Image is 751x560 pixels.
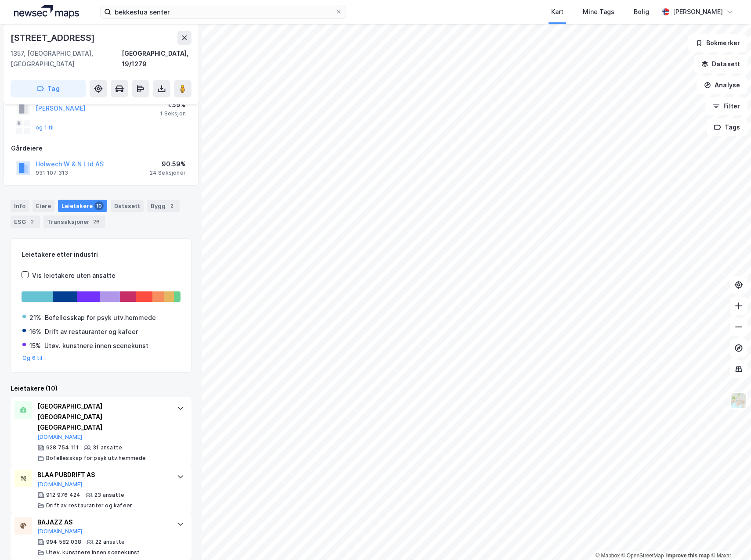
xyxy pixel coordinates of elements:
[697,76,747,94] button: Analyse
[94,492,124,499] div: 23 ansatte
[46,455,146,462] div: Bofellesskap for psyk utv.hemmede
[583,7,614,17] div: Mine Tags
[37,401,168,433] div: [GEOGRAPHIC_DATA] [GEOGRAPHIC_DATA] [GEOGRAPHIC_DATA]
[36,169,68,176] div: 931 107 313
[46,549,140,556] div: Utøv. kunstnere innen scenekunst
[730,392,747,409] img: Z
[596,553,620,559] a: Mapbox
[37,434,83,441] button: [DOMAIN_NAME]
[11,200,29,212] div: Info
[11,31,97,45] div: [STREET_ADDRESS]
[11,80,86,97] button: Tag
[11,215,40,228] div: ESG
[22,355,43,362] button: Og 6 til
[45,312,156,323] div: Bofellesskap for psyk utv.hemmede
[29,341,41,351] div: 15%
[11,383,191,394] div: Leietakere (10)
[28,217,36,226] div: 2
[29,327,41,337] div: 16%
[14,5,79,18] img: logo.a4113a55bc3d86da70a041830d287a7e.svg
[29,312,41,323] div: 21%
[37,481,83,488] button: [DOMAIN_NAME]
[111,200,144,212] div: Datasett
[147,200,180,212] div: Bygg
[688,34,747,52] button: Bokmerker
[46,502,132,509] div: Drift av restauranter og kafeer
[46,444,79,451] div: 928 754 111
[11,143,191,154] div: Gårdeiere
[44,341,148,351] div: Utøv. kunstnere innen scenekunst
[634,7,649,17] div: Bolig
[93,444,122,451] div: 31 ansatte
[46,492,80,499] div: 912 976 424
[111,5,335,18] input: Søk på adresse, matrikkel, gårdeiere, leietakere eller personer
[707,518,751,560] div: Kontrollprogram for chat
[160,100,186,110] div: 1.39%
[150,169,186,176] div: 24 Seksjoner
[22,249,181,260] div: Leietakere etter industri
[37,528,83,535] button: [DOMAIN_NAME]
[150,159,186,169] div: 90.59%
[95,538,125,546] div: 22 ansatte
[32,270,116,281] div: Vis leietakere uten ansatte
[32,200,54,212] div: Eiere
[37,470,168,480] div: BLAA PUBDRIFT AS
[666,553,710,559] a: Improve this map
[167,201,176,210] div: 2
[694,55,747,73] button: Datasett
[160,110,186,117] div: 1 Seksjon
[58,200,107,212] div: Leietakere
[43,215,105,228] div: Transaksjoner
[91,217,101,226] div: 26
[707,118,747,136] button: Tags
[673,7,723,17] div: [PERSON_NAME]
[37,517,168,528] div: BAJAZZ AS
[45,327,138,337] div: Drift av restauranter og kafeer
[551,7,563,17] div: Kart
[122,48,191,69] div: [GEOGRAPHIC_DATA], 19/1279
[94,201,104,210] div: 10
[621,553,664,559] a: OpenStreetMap
[707,518,751,560] iframe: Chat Widget
[11,48,122,69] div: 1357, [GEOGRAPHIC_DATA], [GEOGRAPHIC_DATA]
[705,97,747,115] button: Filter
[46,538,81,546] div: 994 582 038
